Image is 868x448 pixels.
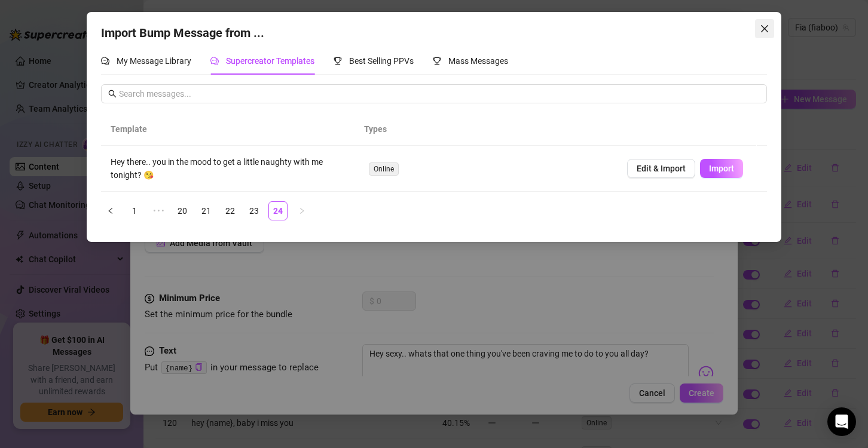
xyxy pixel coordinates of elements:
span: Supercreator Templates [226,56,314,66]
div: Open Intercom Messenger [827,407,856,436]
span: comment [101,57,109,65]
li: 23 [244,201,264,220]
span: Edit & Import [637,164,686,173]
a: 21 [197,202,215,220]
a: 24 [269,202,287,220]
li: 20 [173,201,192,220]
li: Previous 5 Pages [149,201,168,220]
span: search [108,90,117,98]
button: Edit & Import [627,159,695,178]
span: Close [755,24,774,33]
a: 22 [221,202,239,220]
a: 20 [173,202,191,220]
th: Types [354,113,607,146]
li: Next Page [292,201,311,220]
span: right [298,207,305,214]
span: Import Bump Message from ... [101,26,264,40]
a: 23 [245,202,263,220]
li: 21 [197,201,216,220]
td: Hey there.. you in the mood to get a little naughty with me tonight? 😘 [101,146,359,192]
span: trophy [433,57,441,65]
button: Import [700,159,743,178]
span: comment [210,57,219,65]
th: Template [101,113,354,146]
span: ••• [149,201,168,220]
span: left [107,207,114,214]
li: 22 [221,201,240,220]
li: Previous Page [101,201,120,220]
span: Mass Messages [448,56,508,66]
li: 1 [125,201,144,220]
button: left [101,201,120,220]
input: Search messages... [119,87,760,100]
li: 24 [268,201,288,220]
span: Best Selling PPVs [349,56,414,66]
span: Online [369,162,399,176]
button: Close [755,19,774,38]
a: 1 [126,202,143,220]
span: Import [709,164,734,173]
span: trophy [334,57,342,65]
button: right [292,201,311,220]
span: close [760,24,769,33]
span: My Message Library [117,56,191,66]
